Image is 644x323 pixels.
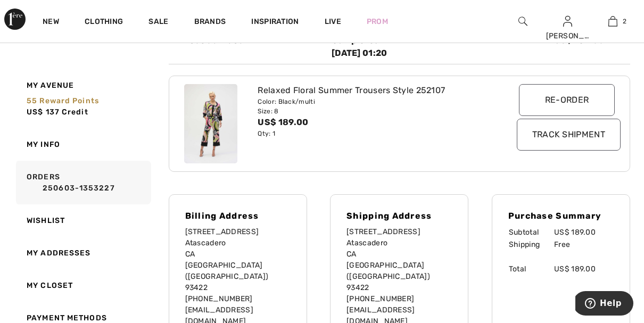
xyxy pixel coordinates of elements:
td: US$ 189.00 [554,263,614,275]
img: 1ère Avenue [4,9,26,30]
span: My Avenue [27,80,74,91]
a: 250603-1353227 [27,183,148,194]
td: Subtotal [508,226,554,238]
img: joseph-ribkoff-pants-black-multi_252107_1_8f0d_search.jpg [184,84,237,164]
h4: Purchase Summary [508,211,614,221]
input: Re-order [519,84,615,116]
div: US$ 189.00 [258,116,503,129]
div: Completed [DATE] 01:20 [332,34,467,60]
h4: Shipping Address [346,211,452,221]
img: search the website [518,15,527,28]
div: US$ 189.00 [548,34,622,60]
a: Orders [14,161,151,204]
a: Sale [148,17,168,28]
div: Relaxed Floral Summer Trousers Style 252107 [258,84,503,97]
a: My Addresses [14,237,151,269]
iframe: Opens a widget where you can find more information [575,291,633,318]
div: 250603-1353227 [177,34,325,60]
td: Free [554,238,614,251]
span: 55 Reward points [27,96,99,105]
h4: Billing Address [185,211,291,221]
div: Qty: 1 [258,129,503,138]
a: 2 [591,15,635,28]
td: Total [508,263,554,275]
img: My Info [563,15,572,28]
a: Live [325,16,341,27]
a: Clothing [85,17,123,28]
div: Size: 8 [258,106,503,116]
a: My Info [14,128,151,161]
div: Color: Black/multi [258,97,503,106]
img: My Bag [608,15,617,28]
td: Shipping [508,238,554,251]
span: US$ 137 Credit [27,107,88,117]
a: Prom [367,16,388,27]
a: My Closet [14,269,151,302]
div: 1 [473,34,547,60]
a: New [43,17,59,28]
span: 2 [623,16,626,26]
a: Wishlist [14,204,151,237]
td: US$ 189.00 [554,226,614,238]
a: Brands [194,17,226,28]
div: [PERSON_NAME] [546,30,590,42]
input: Track Shipment [517,119,621,151]
a: Sign In [563,16,572,26]
span: Inspiration [251,17,299,28]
